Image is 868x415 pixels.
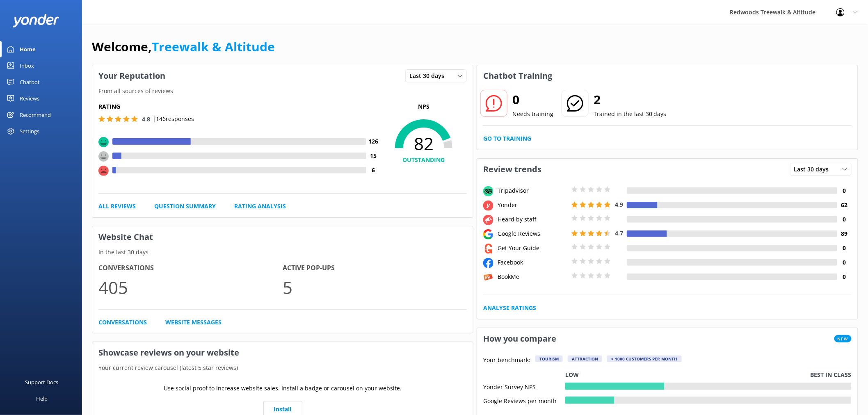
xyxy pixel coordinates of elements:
[811,370,852,379] p: Best in class
[20,107,51,123] div: Recommend
[20,90,39,107] div: Reviews
[154,202,216,211] a: Question Summary
[98,202,136,211] a: All Reviews
[381,155,467,164] h4: OUTSTANDING
[283,274,467,301] p: 5
[496,272,569,281] div: BookMe
[92,226,473,248] h3: Website Chat
[20,57,34,74] div: Inbox
[594,109,667,119] p: Trained in the last 30 days
[837,215,852,224] h4: 0
[594,90,667,109] h2: 2
[834,335,852,342] span: New
[381,133,467,154] span: 82
[483,383,565,390] div: Yonder Survey NPS
[92,248,473,257] p: In the last 30 days
[483,134,531,143] a: Go to Training
[92,363,473,372] p: Your current review carousel (latest 5 star reviews)
[98,263,283,274] h4: Conversations
[92,65,171,87] h3: Your Reputation
[381,102,467,111] p: NPS
[142,115,150,123] span: 4.8
[36,390,48,407] div: Help
[496,229,569,238] div: Google Reviews
[234,202,286,211] a: Rating Analysis
[283,263,467,274] h4: Active Pop-ups
[20,41,36,57] div: Home
[794,165,834,174] span: Last 30 days
[837,258,852,267] h4: 0
[477,328,562,349] h3: How you compare
[20,123,39,139] div: Settings
[615,201,623,208] span: 4.9
[512,90,553,109] h2: 0
[837,244,852,253] h4: 0
[164,384,402,393] p: Use social proof to increase website sales. Install a badge or carousel on your website.
[607,356,682,362] div: > 1000 customers per month
[496,244,569,253] div: Get Your Guide
[837,229,852,238] h4: 89
[483,356,530,365] p: Your benchmark:
[483,303,536,312] a: Analyse Ratings
[837,201,852,210] h4: 62
[20,74,40,90] div: Chatbot
[98,318,147,327] a: Conversations
[366,137,381,146] h4: 126
[98,274,283,301] p: 405
[366,166,381,175] h4: 6
[615,229,623,237] span: 4.7
[837,186,852,195] h4: 0
[366,151,381,160] h4: 15
[409,71,449,80] span: Last 30 days
[25,374,59,390] div: Support Docs
[98,102,381,111] h5: Rating
[92,87,473,96] p: From all sources of reviews
[477,65,558,87] h3: Chatbot Training
[535,356,563,362] div: Tourism
[165,318,222,327] a: Website Messages
[512,109,553,119] p: Needs training
[477,159,548,180] h3: Review trends
[12,14,59,27] img: yonder-white-logo.png
[152,38,275,55] a: Treewalk & Altitude
[837,272,852,281] h4: 0
[92,37,275,57] h1: Welcome,
[568,356,602,362] div: Attraction
[496,186,569,195] div: Tripadvisor
[92,342,473,363] h3: Showcase reviews on your website
[496,215,569,224] div: Heard by staff
[565,370,579,379] p: Low
[483,397,565,404] div: Google Reviews per month
[496,201,569,210] div: Yonder
[153,114,194,123] p: | 146 responses
[496,258,569,267] div: Facebook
